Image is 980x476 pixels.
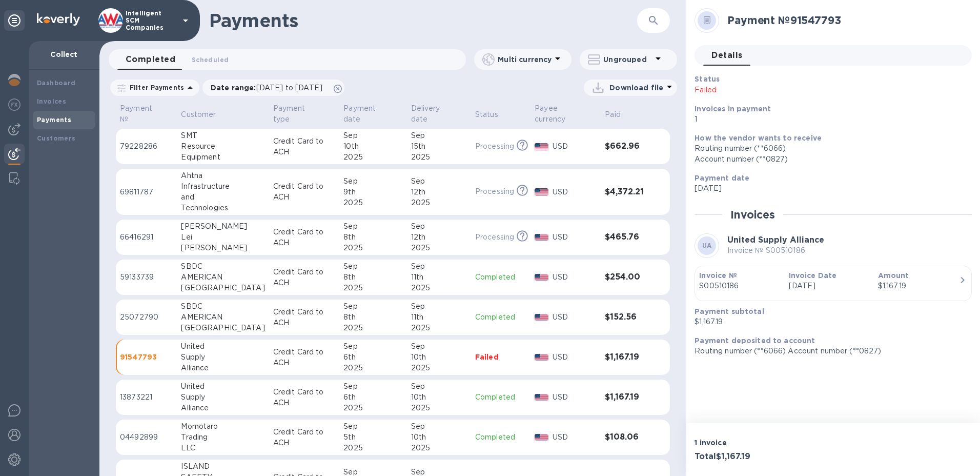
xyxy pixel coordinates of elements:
p: Download file [609,83,663,93]
div: SBDC [181,261,264,272]
p: USD [553,352,597,363]
p: Filter Payments [126,83,184,92]
p: Collect [37,49,91,60]
p: Credit Card to ACH [273,267,336,288]
div: Sep [411,421,467,432]
div: 2025 [411,243,467,253]
div: Sep [343,176,402,187]
b: Payment subtotal [695,307,764,315]
b: Payment deposited to account [695,336,815,345]
div: 2025 [343,363,402,373]
b: Payments [37,116,71,124]
div: Equipment [181,152,264,163]
div: 8th [343,272,402,283]
b: UA [702,242,712,249]
img: USD [535,274,548,281]
h3: $465.76 [605,232,649,242]
p: Failed [475,352,526,362]
div: 6th [343,352,402,363]
b: Customers [37,134,76,142]
span: Payment date [343,103,402,125]
p: Credit Card to ACH [273,347,336,368]
p: Credit Card to ACH [273,227,336,248]
div: Sep [343,421,402,432]
p: Paid [605,109,621,120]
h3: $662.96 [605,142,649,151]
div: Unpin categories [4,10,25,31]
p: Status [475,109,498,120]
span: Customer [181,109,229,120]
div: 2025 [343,197,402,208]
p: S00510186 [699,281,780,291]
b: United Supply Alliance [727,235,824,245]
p: Credit Card to ACH [273,427,336,448]
div: 2025 [343,443,402,453]
p: 04492899 [120,432,173,443]
div: Sep [411,381,467,392]
div: SMT [181,130,264,141]
div: Sep [343,221,402,232]
p: Processing [475,141,514,152]
h3: $1,167.19 [605,392,649,402]
b: Invoice № [699,271,737,280]
img: USD [535,143,548,150]
div: SBDC [181,301,264,312]
div: Alliance [181,363,264,373]
p: Customer [181,109,216,120]
img: USD [535,434,548,441]
p: Credit Card to ACH [273,181,336,203]
p: Delivery date [411,103,454,125]
div: 15th [411,141,467,152]
p: USD [553,392,597,403]
p: 91547793 [120,352,173,362]
div: Supply [181,352,264,363]
span: Status [475,109,512,120]
div: United [181,341,264,352]
p: Multi currency [498,54,552,65]
div: and [181,192,264,203]
img: USD [535,234,548,241]
h3: $152.56 [605,312,649,322]
p: [DATE] [695,183,964,194]
div: Sep [411,261,467,272]
p: Completed [475,392,526,403]
img: USD [535,394,548,401]
div: Sep [411,221,467,232]
img: USD [535,188,548,195]
div: Momotaro [181,421,264,432]
p: Completed [475,312,526,323]
p: 79228286 [120,141,173,152]
div: Infrastructure [181,181,264,192]
img: USD [535,314,548,321]
b: Payment date [695,174,749,182]
div: 2025 [411,152,467,163]
h2: Payment № 91547793 [727,14,964,27]
div: Sep [411,176,467,187]
p: 1 [695,114,964,125]
p: Credit Card to ACH [273,387,336,408]
div: [GEOGRAPHIC_DATA] [181,283,264,293]
div: 5th [343,432,402,443]
button: Invoice №S00510186Invoice Date[DATE]Amount$1,167.19 [695,266,972,301]
b: Amount [878,271,909,280]
p: Payment date [343,103,389,125]
h1: Payments [209,10,637,31]
h3: $1,167.19 [605,352,649,362]
div: $1,167.19 [878,281,959,291]
div: 2025 [411,363,467,373]
div: AMERICAN [181,272,264,283]
p: 59133739 [120,272,173,283]
div: 2025 [343,403,402,413]
b: Dashboard [37,79,76,87]
p: USD [553,232,597,243]
div: 2025 [343,283,402,293]
div: 11th [411,312,467,323]
div: 2025 [343,152,402,163]
div: Trading [181,432,264,443]
div: [GEOGRAPHIC_DATA] [181,323,264,333]
p: USD [553,272,597,283]
div: 8th [343,232,402,243]
p: 13873221 [120,392,173,403]
div: Sep [411,130,467,141]
h2: Invoices [730,208,775,221]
